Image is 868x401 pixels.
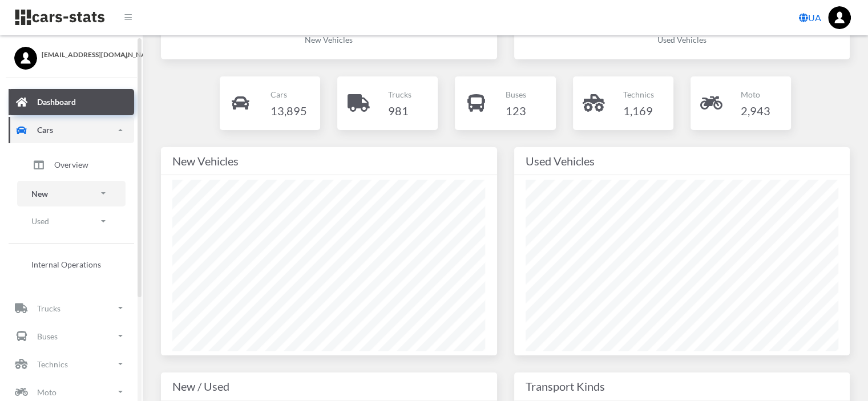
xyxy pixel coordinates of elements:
[17,181,126,206] a: New
[388,102,411,120] h4: 981
[9,117,134,143] a: Cars
[31,187,48,201] p: New
[37,329,58,343] p: Buses
[172,152,486,170] div: New Vehicles
[17,151,126,179] a: Overview
[623,87,654,102] p: Technics
[741,102,770,120] h4: 2,943
[9,351,134,377] a: Technics
[31,214,49,228] p: Used
[14,47,128,60] a: [EMAIL_ADDRESS][DOMAIN_NAME]
[526,377,839,395] div: Transport Kinds
[526,152,839,170] div: Used Vehicles
[37,95,76,109] p: Dashboard
[9,89,134,115] a: Dashboard
[37,385,56,399] p: Moto
[623,102,654,120] h4: 1,169
[794,6,826,29] a: UA
[270,102,306,120] h4: 13,895
[506,87,526,102] p: Buses
[172,34,486,46] div: New Vehicles
[37,123,53,137] p: Cars
[388,87,411,102] p: Trucks
[37,357,68,371] p: Technics
[526,34,839,46] div: Used Vehicles
[828,6,851,29] img: ...
[17,208,126,234] a: Used
[42,50,128,60] span: [EMAIL_ADDRESS][DOMAIN_NAME]
[9,295,134,321] a: Trucks
[270,87,306,102] p: Cars
[17,253,126,276] a: Internal Operations
[37,301,60,315] p: Trucks
[9,323,134,349] a: Buses
[741,87,770,102] p: Moto
[31,258,101,270] span: Internal Operations
[172,377,486,395] div: New / Used
[506,102,526,120] h4: 123
[54,159,88,171] span: Overview
[14,9,106,26] img: navbar brand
